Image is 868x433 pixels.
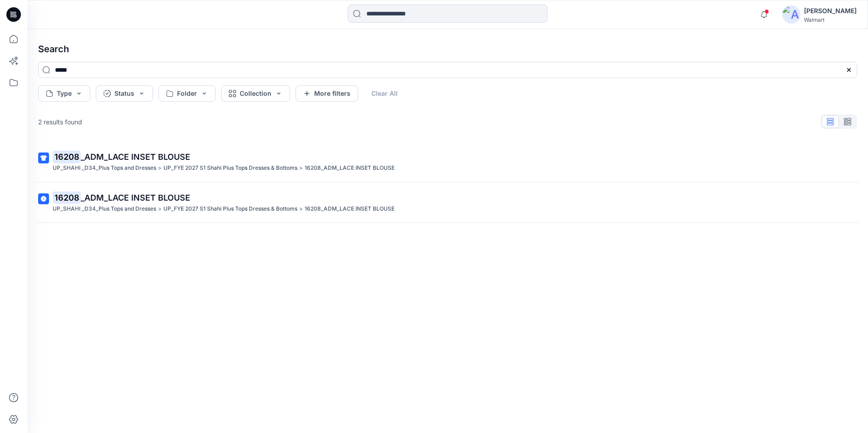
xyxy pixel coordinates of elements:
[53,163,156,173] p: UP_SHAHI _D34_Plus Tops and Dresses
[158,204,162,214] p: >
[81,193,190,202] span: _ADM_LACE INSET BLOUSE
[38,85,90,102] button: Type
[299,204,303,214] p: >
[804,5,857,16] div: [PERSON_NAME]
[221,85,290,102] button: Collection
[53,191,81,204] mark: 16208
[305,204,395,214] p: 16208_ADM_LACE INSET BLOUSE
[299,163,303,173] p: >
[53,204,156,214] p: UP_SHAHI _D34_Plus Tops and Dresses
[782,5,800,24] img: avatar
[804,16,857,23] div: Walmart
[296,85,358,102] button: More filters
[38,117,82,127] p: 2 results found
[33,145,863,178] a: 16208_ADM_LACE INSET BLOUSEUP_SHAHI _D34_Plus Tops and Dresses>UP_FYE 2027 S1 Shahi Plus Tops Dre...
[53,150,81,163] mark: 16208
[163,163,297,173] p: UP_FYE 2027 S1 Shahi Plus Tops Dresses & Bottoms
[305,163,395,173] p: 16208_ADM_LACE INSET BLOUSE
[81,152,190,162] span: _ADM_LACE INSET BLOUSE
[158,85,216,102] button: Folder
[158,163,162,173] p: >
[31,36,864,62] h4: Search
[33,186,863,219] a: 16208_ADM_LACE INSET BLOUSEUP_SHAHI _D34_Plus Tops and Dresses>UP_FYE 2027 S1 Shahi Plus Tops Dre...
[163,204,297,214] p: UP_FYE 2027 S1 Shahi Plus Tops Dresses & Bottoms
[96,85,153,102] button: Status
